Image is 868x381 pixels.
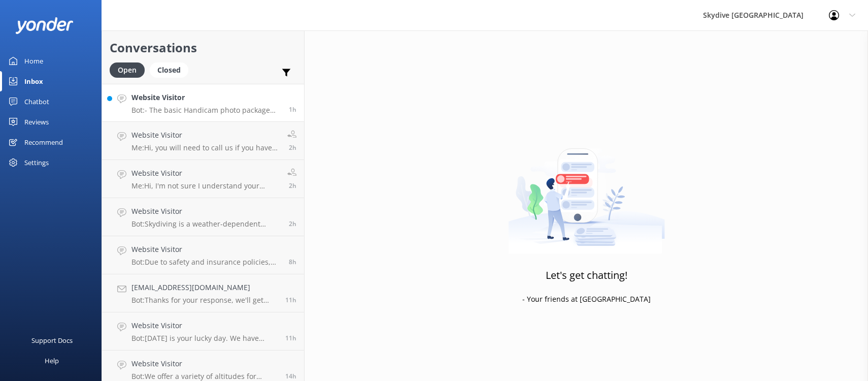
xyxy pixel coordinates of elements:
span: Aug 29 2025 09:19am (UTC +10:00) Australia/Brisbane [289,181,296,190]
span: Aug 29 2025 03:23am (UTC +10:00) Australia/Brisbane [289,258,296,266]
h4: Website Visitor [131,358,278,369]
a: Website VisitorBot:Skydiving is a weather-dependent sport, and the duration can vary. Usually, it... [102,198,304,236]
p: Bot: Thanks for your response, we'll get back to you as soon as we can during opening hours. [131,296,278,305]
div: Open [110,62,145,78]
h4: Website Visitor [131,244,281,255]
div: Closed [150,62,188,78]
h2: Conversations [110,38,296,57]
p: Bot: We offer a variety of altitudes for skydiving, with all dropzones providing jumps up to 15,0... [131,372,278,381]
span: Aug 29 2025 08:48am (UTC +10:00) Australia/Brisbane [289,219,296,228]
div: Recommend [24,132,63,152]
div: Help [45,351,59,371]
a: Website VisitorBot:Due to safety and insurance policies, you cannot take anything in the plane wi... [102,236,304,274]
div: Reviews [24,112,49,132]
div: Home [24,51,43,71]
a: Website VisitorBot:[DATE] is your lucky day. We have exclusive offers when you book direct! Visit... [102,312,304,351]
h4: Website Visitor [131,320,278,331]
h4: Website Visitor [131,130,280,141]
a: Website VisitorBot:- The basic Handicam photo package costs $129 per person and includes photos o... [102,84,304,122]
p: Bot: Due to safety and insurance policies, you cannot take anything in the plane with you, includ... [131,258,281,267]
div: Support Docs [31,330,73,351]
span: Aug 28 2025 08:55pm (UTC +10:00) Australia/Brisbane [285,372,296,380]
p: Bot: [DATE] is your lucky day. We have exclusive offers when you book direct! Visit our specials ... [131,334,278,343]
div: Chatbot [24,91,49,112]
img: yonder-white-logo.png [15,17,74,34]
a: [EMAIL_ADDRESS][DOMAIN_NAME]Bot:Thanks for your response, we'll get back to you as soon as we can... [102,274,304,312]
span: Aug 29 2025 10:23am (UTC +10:00) Australia/Brisbane [289,105,296,114]
h4: Website Visitor [131,168,280,179]
h4: Website Visitor [131,206,281,217]
span: Aug 29 2025 09:19am (UTC +10:00) Australia/Brisbane [289,143,296,152]
h3: Let's get chatting! [546,267,627,283]
div: Settings [24,152,49,173]
a: Website VisitorMe:Hi, I'm not sure I understand your question2h [102,160,304,198]
p: Me: Hi, you will need to call us if you have on day queries [131,143,280,152]
span: Aug 28 2025 11:36pm (UTC +10:00) Australia/Brisbane [285,334,296,342]
p: - Your friends at [GEOGRAPHIC_DATA] [522,294,651,305]
a: Open [110,64,150,75]
h4: [EMAIL_ADDRESS][DOMAIN_NAME] [131,282,278,293]
img: artwork of a man stealing a conversation from at giant smartphone [508,127,665,254]
span: Aug 29 2025 12:23am (UTC +10:00) Australia/Brisbane [285,296,296,304]
div: Inbox [24,71,43,91]
a: Closed [150,64,193,75]
p: Bot: - The basic Handicam photo package costs $129 per person and includes photos of your entire ... [131,106,281,115]
p: Bot: Skydiving is a weather-dependent sport, and the duration can vary. Usually, it will take a c... [131,219,281,229]
a: Website VisitorMe:Hi, you will need to call us if you have on day queries2h [102,122,304,160]
h4: Website Visitor [131,92,281,103]
p: Me: Hi, I'm not sure I understand your question [131,181,280,190]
